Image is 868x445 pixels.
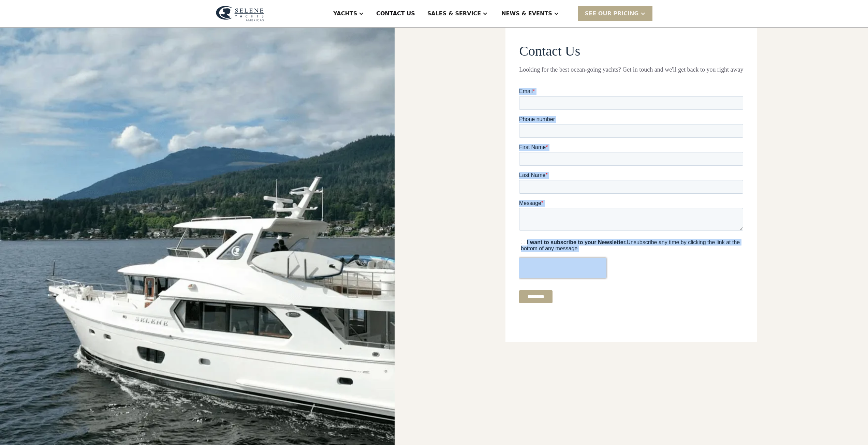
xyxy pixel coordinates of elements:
div: News & EVENTS [501,10,552,18]
div: Sales & Service [427,10,481,18]
form: Contact page From [519,43,743,315]
div: Yachts [333,10,357,18]
div: Looking for the best ocean-going yachts? Get in touch and we'll get back to you right away [519,65,743,74]
img: logo [216,6,264,21]
div: SEE Our Pricing [578,6,652,21]
span: Contact Us [519,43,580,59]
div: SEE Our Pricing [585,10,639,18]
iframe: Form 0 [519,88,743,315]
div: Contact US [376,10,415,18]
